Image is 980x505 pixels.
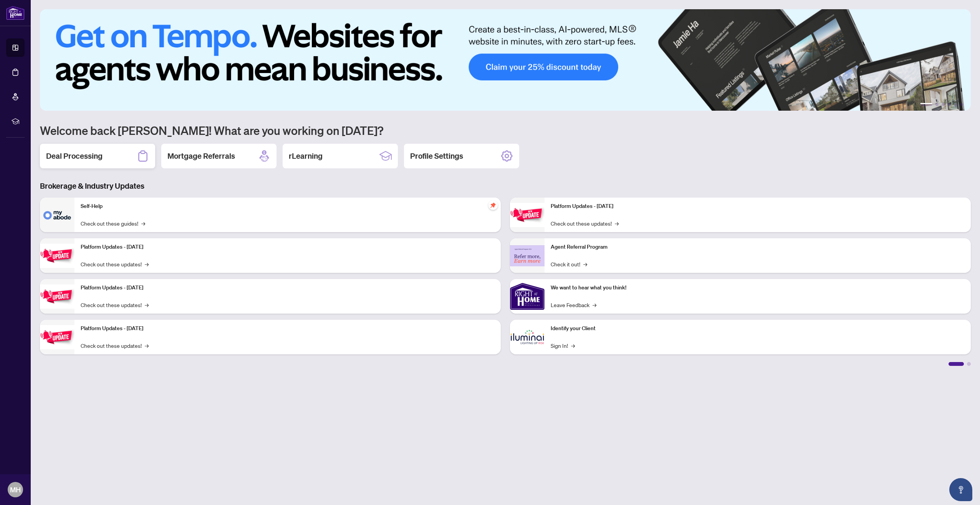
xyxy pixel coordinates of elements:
p: We want to hear what you think! [551,284,965,292]
img: Platform Updates - June 23, 2025 [510,203,545,227]
h2: Deal Processing [46,151,103,161]
a: Check out these updates!→ [81,260,149,268]
img: Identify your Client [510,320,545,354]
button: 4 [948,103,951,106]
span: pushpin [488,201,498,210]
button: Open asap [949,478,972,501]
h3: Brokerage & Industry Updates [40,181,971,191]
img: We want to hear what you think! [510,279,545,314]
a: Check out these updates!→ [81,301,149,309]
p: Platform Updates - [DATE] [551,202,965,211]
p: Identify your Client [551,324,965,333]
img: Self-Help [40,198,74,232]
a: Check out these guides!→ [81,219,145,228]
button: 6 [960,103,963,106]
h2: Mortgage Referrals [167,151,235,161]
p: Platform Updates - [DATE] [81,284,495,292]
span: MH [10,484,21,495]
span: → [615,219,619,228]
h1: Welcome back [PERSON_NAME]! What are you working on [DATE]? [40,123,971,138]
span: → [141,219,145,228]
a: Leave Feedback→ [551,301,596,309]
img: Platform Updates - September 16, 2025 [40,244,74,268]
span: → [145,260,149,268]
a: Check out these updates!→ [551,219,619,228]
span: → [145,341,149,350]
button: 5 [954,103,957,106]
p: Self-Help [81,202,495,211]
span: → [145,301,149,309]
img: Agent Referral Program [510,245,545,266]
img: logo [6,6,25,20]
span: → [571,341,575,350]
h2: Profile Settings [410,151,463,161]
span: → [593,301,596,309]
img: Platform Updates - July 21, 2025 [40,284,74,309]
button: 2 [935,103,939,106]
a: Check it out!→ [551,260,587,268]
button: 3 [942,103,945,106]
p: Platform Updates - [DATE] [81,324,495,333]
h2: rLearning [289,151,323,161]
p: Platform Updates - [DATE] [81,243,495,251]
p: Agent Referral Program [551,243,965,251]
img: Slide 0 [40,9,971,111]
img: Platform Updates - July 8, 2025 [40,325,74,349]
a: Check out these updates!→ [81,341,149,350]
button: 1 [920,103,932,106]
span: → [583,260,587,268]
a: Sign In!→ [551,341,575,350]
